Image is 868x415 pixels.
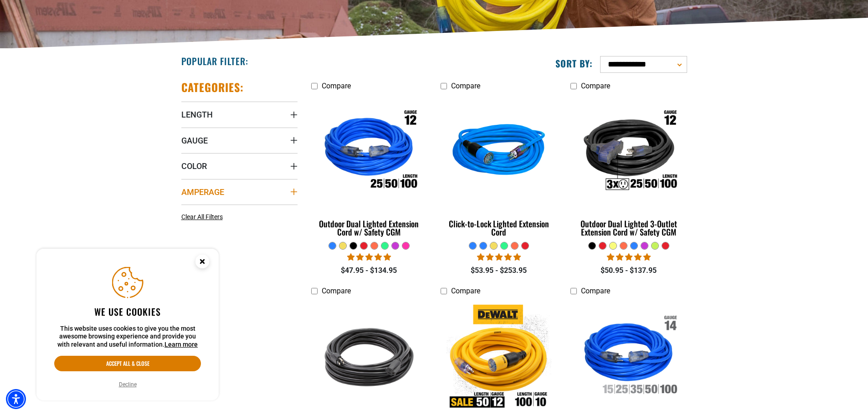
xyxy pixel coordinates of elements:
[442,304,556,409] img: DEWALT 50-100 foot Lighted Click-to-Lock CGM Extension Cord 15A SJTW
[441,95,557,241] a: blue Click-to-Lock Lighted Extension Cord
[581,287,610,295] span: Compare
[571,99,686,204] img: Outdoor Dual Lighted 3-Outlet Extension Cord w/ Safety CGM
[441,220,557,236] div: Click-to-Lock Lighted Extension Cord
[322,287,351,295] span: Compare
[54,325,201,349] p: This website uses cookies to give you the most awesome browsing experience and provide you with r...
[347,253,391,261] span: 4.81 stars
[54,306,201,318] h2: We use cookies
[181,187,224,197] span: Amperage
[181,128,298,153] summary: Gauge
[322,82,351,90] span: Compare
[181,212,226,222] a: Clear All Filters
[451,287,480,295] span: Compare
[181,135,208,146] span: Gauge
[581,82,610,90] span: Compare
[36,249,219,401] aside: Cookie Consent
[570,220,687,236] div: Outdoor Dual Lighted 3-Outlet Extension Cord w/ Safety CGM
[181,109,213,120] span: Length
[181,55,248,67] h2: Popular Filter:
[555,57,593,69] label: Sort by:
[181,213,223,220] span: Clear All Filters
[311,265,427,276] div: $47.95 - $134.95
[164,341,198,348] a: This website uses cookies to give you the most awesome browsing experience and provide you with r...
[312,304,426,409] img: black
[181,102,298,127] summary: Length
[451,82,480,90] span: Compare
[442,99,556,204] img: blue
[54,356,201,371] button: Accept all & close
[181,161,207,171] span: Color
[116,380,139,389] button: Decline
[311,220,427,236] div: Outdoor Dual Lighted Extension Cord w/ Safety CGM
[477,253,521,261] span: 4.87 stars
[570,95,687,241] a: Outdoor Dual Lighted 3-Outlet Extension Cord w/ Safety CGM Outdoor Dual Lighted 3-Outlet Extensio...
[311,95,427,241] a: Outdoor Dual Lighted Extension Cord w/ Safety CGM Outdoor Dual Lighted Extension Cord w/ Safety CGM
[607,253,651,261] span: 4.80 stars
[441,265,557,276] div: $53.95 - $253.95
[571,304,686,409] img: Indoor Dual Lighted Extension Cord w/ Safety CGM
[6,389,26,409] div: Accessibility Menu
[570,265,687,276] div: $50.95 - $137.95
[181,80,244,94] h2: Categories:
[181,153,298,179] summary: Color
[181,179,298,205] summary: Amperage
[312,99,426,204] img: Outdoor Dual Lighted Extension Cord w/ Safety CGM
